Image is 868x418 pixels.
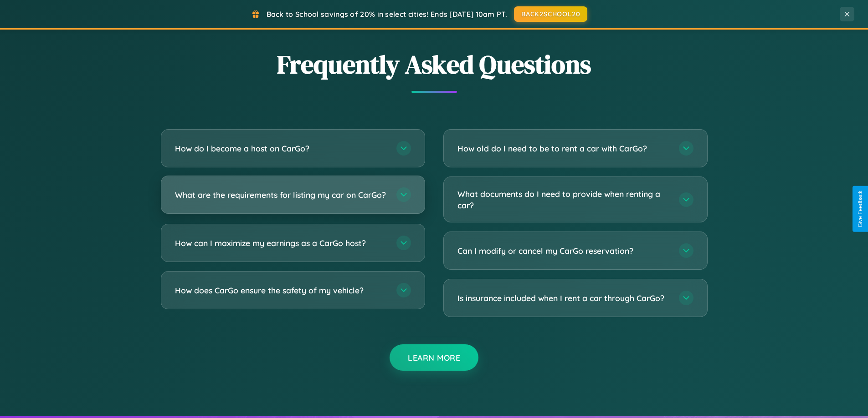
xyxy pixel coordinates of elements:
[514,6,587,22] button: BACK2SCHOOL20
[457,245,670,257] h3: Can I modify or cancel my CarGo reservation?
[457,292,670,304] h3: Is insurance included when I rent a car through CarGo?
[161,47,708,82] h2: Frequently Asked Questions
[457,143,670,154] h3: How old do I need to be to rent a car with CarGo?
[457,188,670,211] h3: What documents do I need to provide when renting a car?
[857,191,863,227] div: Give Feedback
[390,344,478,371] button: Learn More
[175,237,387,249] h3: How can I maximize my earnings as a CarGo host?
[175,189,387,201] h3: What are the requirements for listing my car on CarGo?
[175,285,387,296] h3: How does CarGo ensure the safety of my vehicle?
[175,143,387,154] h3: How do I become a host on CarGo?
[267,10,507,19] span: Back to School savings of 20% in select cities! Ends [DATE] 10am PT.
